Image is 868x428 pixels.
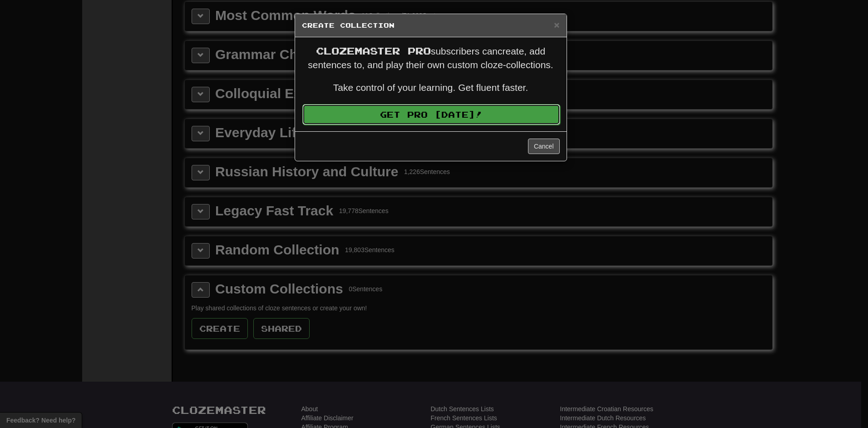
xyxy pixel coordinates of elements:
[302,21,560,30] h5: Create Collection
[302,44,560,72] p: subscribers can create, add sentences to, and play their own custom cloze-collections.
[554,20,559,30] span: ×
[528,139,560,154] button: Cancel
[316,45,431,56] span: Clozemaster Pro
[302,104,560,125] a: Get Pro [DATE]!
[554,20,559,30] button: Close
[302,81,560,95] p: Take control of your learning. Get fluent faster.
